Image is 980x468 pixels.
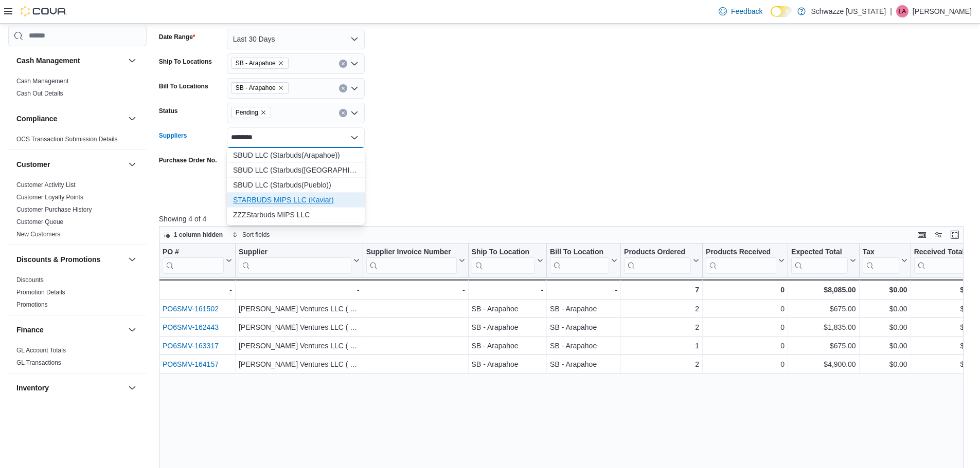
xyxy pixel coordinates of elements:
span: Customer Purchase History [16,205,92,214]
button: Remove SB - Arapahoe from selection in this group [278,60,284,66]
span: SB - Arapahoe [231,82,289,93]
div: $0.00 [862,358,907,370]
div: 7 [624,284,699,296]
button: Received Total [914,247,978,273]
h3: Compliance [16,114,57,124]
div: Cash Management [8,75,147,104]
label: Ship To Locations [159,58,212,66]
div: Finance [8,344,147,373]
span: Customer Queue [16,218,63,226]
button: Ship To Location [471,247,543,273]
div: $0.00 [914,340,978,352]
div: Products Received [706,247,776,257]
button: Keyboard shortcuts [916,229,928,241]
a: PO6SMV-162443 [163,323,219,331]
div: SB - Arapahoe [471,358,543,370]
div: Products Ordered [624,247,691,257]
div: Customer [8,179,147,245]
div: $0.00 [914,303,978,315]
button: Clear input [339,84,347,92]
div: Expected Total [791,247,848,257]
span: SBUD LLC (Starbuds([GEOGRAPHIC_DATA])) [233,165,359,175]
span: Promotions [16,301,48,309]
div: SB - Arapahoe [550,303,617,315]
div: Ship To Location [471,247,535,273]
button: Display options [932,229,945,241]
div: $8,085.00 [791,284,856,296]
div: 2 [624,358,699,370]
p: [PERSON_NAME] [913,5,972,17]
div: Choose from the following options [227,148,365,222]
span: Customer Activity List [16,181,76,189]
span: Sort fields [242,231,270,239]
div: SB - Arapahoe [550,340,617,352]
span: LA [899,5,906,17]
span: SB - Arapahoe [231,58,289,69]
a: New Customers [16,231,60,238]
button: Open list of options [350,109,359,117]
button: Customer [126,158,138,171]
span: SB - Arapahoe [236,58,276,68]
div: 2 [624,303,699,315]
div: $0.00 [862,340,907,352]
button: Enter fullscreen [949,229,961,241]
div: 1 [624,340,699,352]
div: Received Total [914,247,970,257]
button: ZZZStarbuds MIPS LLC [227,208,365,222]
div: Bill To Location [550,247,609,257]
button: Inventory [16,383,124,393]
div: Supplier [239,247,351,257]
button: SBUD LLC (Starbuds(Denver)) [227,163,365,178]
button: Compliance [126,113,138,125]
a: OCS Transaction Submission Details [16,136,118,143]
span: Pending [231,107,271,118]
div: Bill To Location [550,247,609,273]
div: $675.00 [791,303,856,315]
div: SB - Arapahoe [471,321,543,333]
button: SBUD LLC (Starbuds(Pueblo)) [227,178,365,193]
div: [PERSON_NAME] Ventures LLC ( 710 Labs ) [239,303,360,315]
a: Customer Activity List [16,181,76,189]
button: Finance [126,324,138,336]
div: $0.00 [914,284,978,296]
div: $0.00 [914,321,978,333]
span: Discounts [16,276,44,284]
div: Discounts & Promotions [8,274,147,315]
h3: Cash Management [16,55,80,66]
a: Feedback [715,1,767,22]
span: SB - Arapahoe [236,83,276,93]
div: - [239,284,360,296]
button: Clear input [339,60,347,68]
button: SBUD LLC (Starbuds(Arapahoe)) [227,148,365,163]
button: STARBUDS MIPS LLC (Kaviar) [227,193,365,208]
span: Promotion Details [16,288,65,296]
div: 0 [706,340,785,352]
a: PO6SMV-163317 [163,342,219,350]
span: ZZZStarbuds MIPS LLC [233,210,359,220]
span: Cash Management [16,77,68,85]
button: Open list of options [350,84,359,92]
div: 0 [706,321,785,333]
a: PO6SMV-161502 [163,305,219,313]
p: | [890,5,892,17]
p: Showing 4 of 4 [159,214,972,224]
button: Expected Total [791,247,856,273]
a: Cash Out Details [16,90,63,97]
h3: Inventory [16,383,49,393]
a: GL Account Totals [16,347,66,354]
span: GL Transactions [16,359,61,367]
div: Received Total [914,247,970,273]
button: Discounts & Promotions [16,254,124,265]
div: Ship To Location [471,247,535,257]
div: $0.00 [914,358,978,370]
label: Purchase Order No. [159,156,217,164]
div: 0 [706,284,785,296]
div: 0 [706,303,785,315]
span: Pending [236,107,258,118]
div: [PERSON_NAME] Ventures LLC ( 710 Labs ) [239,358,360,370]
div: PO # [163,247,224,257]
div: Tax [862,247,899,273]
div: Compliance [8,133,147,149]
